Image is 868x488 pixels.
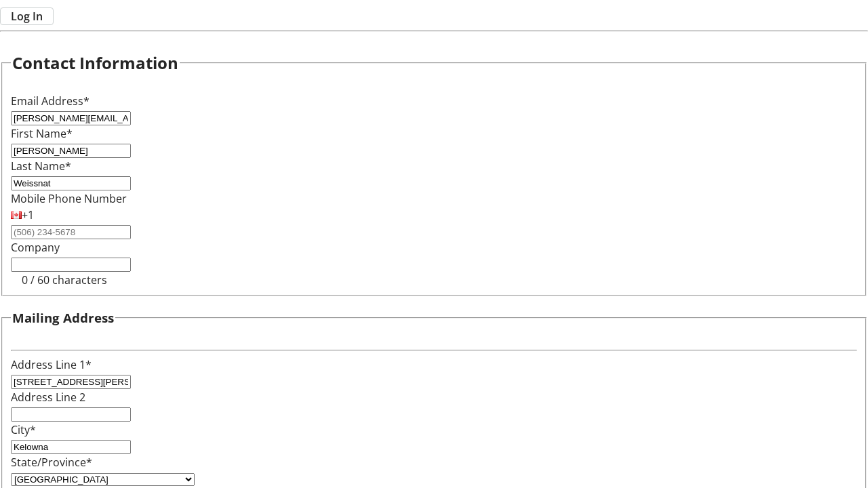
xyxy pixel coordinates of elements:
[11,8,43,24] span: Log In
[11,225,131,239] input: (506) 234-5678
[22,272,107,287] tr-character-limit: 0 / 60 characters
[12,51,178,75] h2: Contact Information
[11,159,71,174] label: Last Name*
[11,375,131,389] input: Address
[12,308,114,327] h3: Mailing Address
[11,357,92,372] label: Address Line 1*
[11,240,60,255] label: Company
[11,94,90,108] label: Email Address*
[11,455,92,470] label: State/Province*
[11,191,127,206] label: Mobile Phone Number
[11,126,73,141] label: First Name*
[11,390,85,405] label: Address Line 2
[11,440,131,454] input: City
[11,422,36,437] label: City*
